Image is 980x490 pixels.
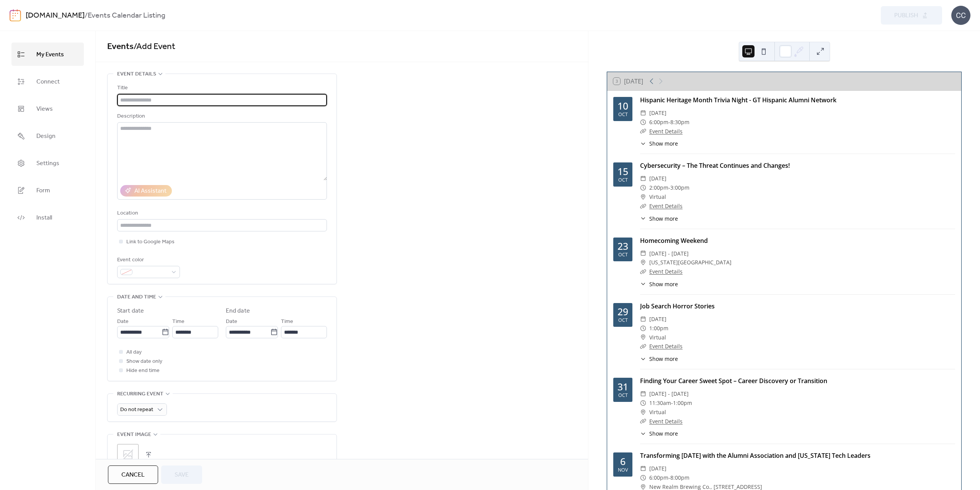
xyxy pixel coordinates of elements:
span: [DATE] [649,174,666,183]
a: Event Details [649,418,683,425]
div: Event color [117,256,178,265]
span: Connect [36,76,60,88]
span: All day [126,348,142,357]
div: ​ [640,408,646,417]
button: ​Show more [640,429,678,438]
span: - [668,118,670,127]
span: Show more [649,429,678,438]
a: [DOMAIN_NAME] [26,8,85,23]
b: Events Calendar Listing [88,8,165,23]
span: - [671,398,673,408]
div: Oct [618,252,628,257]
div: Nov [618,468,628,473]
span: Event details [117,70,156,79]
div: 6 [620,457,626,466]
div: ​ [640,202,646,211]
a: Cancel [108,465,158,484]
a: Homecoming Weekend [640,236,708,245]
div: ​ [640,333,646,342]
span: Show more [649,355,678,363]
span: Design [36,130,56,142]
a: Event Details [649,202,683,210]
div: ​ [640,473,646,482]
span: Form [36,185,50,197]
span: 1:00pm [673,398,692,408]
span: Virtual [649,192,666,202]
span: Virtual [649,408,666,417]
span: [DATE] [649,108,666,118]
a: Finding Your Career Sweet Spot – Career Discovery or Transition [640,377,827,385]
a: Settings [11,151,84,175]
span: Time [172,317,185,326]
span: [DATE] - [DATE] [649,249,689,258]
span: Recurring event [117,390,163,399]
span: Date [226,317,237,326]
a: Cybersecurity – The Threat Continues and Changes! [640,161,790,170]
div: ​ [640,389,646,398]
a: Events [107,38,134,55]
div: Title [117,84,325,93]
div: ​ [640,417,646,426]
div: End date [226,306,250,316]
div: ​ [640,398,646,408]
div: ​ [640,342,646,351]
span: [DATE] [649,464,666,473]
a: Design [11,124,84,147]
span: 2:00pm [649,183,668,192]
a: Install [11,206,84,229]
span: Time [281,317,293,326]
a: Event Details [649,128,683,135]
div: ​ [640,355,646,363]
div: ​ [640,174,646,183]
span: 6:00pm [649,118,668,127]
button: ​Show more [640,215,678,223]
span: Views [36,103,53,115]
a: Form [11,179,84,202]
span: Install [36,212,52,224]
b: / [85,8,88,23]
span: 8:00pm [670,473,689,482]
div: ​ [640,192,646,202]
span: Show more [649,215,678,223]
a: Connect [11,70,84,93]
div: 23 [617,241,628,251]
div: ​ [640,315,646,324]
a: Views [11,97,84,120]
span: Date [117,317,129,326]
div: ​ [640,464,646,473]
span: [DATE] - [DATE] [649,389,689,398]
span: 1:00pm [649,324,668,333]
span: 11:30am [649,398,671,408]
div: ​ [640,258,646,267]
div: 10 [617,101,628,111]
img: logo [10,9,21,21]
span: My Events [36,49,64,61]
a: Event Details [649,268,683,275]
div: ​ [640,139,646,147]
button: ​Show more [640,139,678,147]
span: - [668,473,670,482]
div: ​ [640,280,646,288]
span: [DATE] [649,315,666,324]
div: ​ [640,429,646,438]
span: 6:00pm [649,473,668,482]
div: 29 [617,307,628,316]
a: Hispanic Heritage Month Trivia Night - GT Hispanic Alumni Network [640,96,836,104]
a: Job Search Horror Stories [640,302,715,310]
a: Transforming [DATE] with the Alumni Association and [US_STATE] Tech Leaders [640,451,871,460]
div: ​ [640,183,646,192]
div: Oct [618,112,628,117]
div: 15 [617,167,628,176]
span: Settings [36,157,59,169]
span: Link to Google Maps [126,238,175,247]
div: ​ [640,324,646,333]
span: 8:30pm [670,118,689,127]
div: Oct [618,318,628,323]
div: CC [951,6,970,25]
a: Event Details [649,343,683,350]
div: ​ [640,215,646,223]
div: Location [117,209,325,218]
div: ; [117,444,139,465]
span: Show more [649,280,678,288]
span: 3:00pm [670,183,689,192]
